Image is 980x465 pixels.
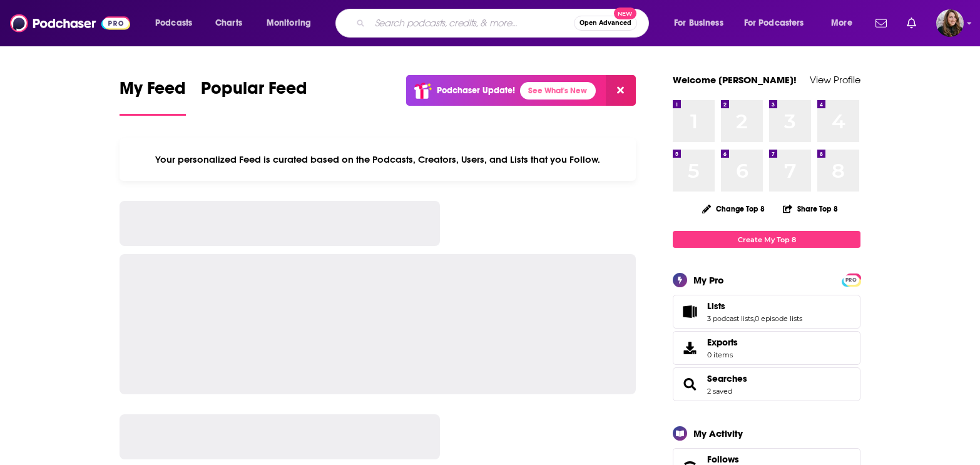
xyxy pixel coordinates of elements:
button: open menu [665,13,739,33]
button: open menu [146,13,208,33]
img: Podchaser - Follow, Share and Rate Podcasts [10,11,130,35]
span: Charts [215,14,242,32]
span: Podcasts [155,14,192,32]
input: Search podcasts, credits, & more... [370,13,574,33]
span: For Podcasters [744,14,804,32]
button: open menu [258,13,327,33]
img: User Profile [936,9,964,37]
a: Show notifications dropdown [870,13,892,34]
span: Logged in as spectaclecreative [936,9,964,37]
span: More [831,14,852,32]
button: open menu [822,13,868,33]
button: open menu [736,13,822,33]
span: Monitoring [267,14,311,32]
span: For Business [674,14,723,32]
a: Charts [207,13,250,33]
div: Search podcasts, credits, & more... [347,9,661,38]
button: Open AdvancedNew [574,16,637,31]
a: Show notifications dropdown [902,13,921,34]
a: See What's New [520,82,596,100]
button: Show profile menu [936,9,964,37]
span: New [614,8,636,19]
span: Open Advanced [579,20,631,26]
